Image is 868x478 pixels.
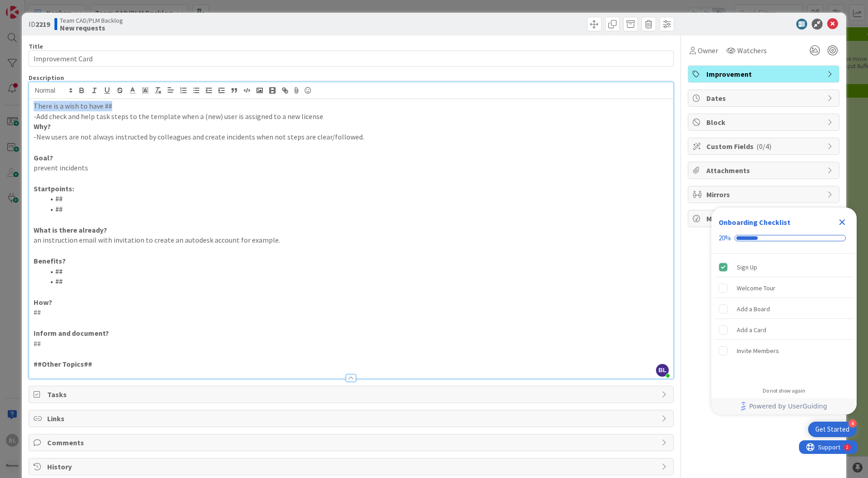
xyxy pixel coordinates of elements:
p: prevent incidents [34,163,669,173]
input: type card name here... [29,50,674,67]
strong: Startpoints: [34,184,74,193]
p: -Add check and help task steps to the template when a (new) user is assigned to a new license [34,111,669,122]
span: Comments [47,437,657,448]
div: Add a Card is incomplete. [715,320,853,340]
span: History [47,461,657,472]
div: Footer [711,398,857,414]
strong: Inform and document? [34,329,109,338]
div: Invite Members is incomplete. [715,341,853,361]
span: Mirrors [706,189,823,200]
span: Watchers [737,45,767,56]
div: Welcome Tour [737,283,775,294]
span: Team CAD/PLM Backlog [60,17,123,24]
span: Links [47,413,657,424]
span: Owner [698,45,718,56]
div: 4 [848,419,857,428]
strong: Goal? [34,153,53,162]
a: Powered by UserGuiding [716,398,852,414]
b: 2219 [35,20,50,29]
div: Checklist Container [711,208,857,414]
strong: Benefits? [34,256,66,265]
span: Tasks [47,389,657,400]
span: Description [29,74,64,82]
strong: How? [34,298,52,307]
p: ## [34,339,669,349]
li: ## [44,266,669,277]
span: Improvement [706,69,823,80]
span: BL [656,364,669,377]
div: Onboarding Checklist [719,217,790,228]
div: 2 [47,4,49,11]
div: Do not show again [763,387,805,394]
p: ## [34,307,669,318]
div: Add a Board [737,304,770,314]
span: Support [19,1,41,12]
li: ## [44,194,669,204]
p: -New users are not always instructed by colleagues and create incidents when not steps are clear/... [34,132,669,142]
div: Add a Card [737,324,766,335]
span: Metrics [706,213,823,224]
p: an instruction email with invitation to create an autodesk account for example. [34,235,669,245]
strong: ##Other Topics## [34,359,92,368]
div: Checklist items [711,254,857,381]
div: Checklist progress: 20% [719,234,849,242]
li: ## [44,276,669,287]
span: Powered by UserGuiding [749,401,827,412]
span: Attachments [706,165,823,176]
div: Invite Members [737,345,779,356]
span: Block [706,117,823,128]
span: Dates [706,93,823,104]
div: Sign Up is complete. [715,257,853,277]
strong: Why? [34,122,51,131]
div: Close Checklist [835,215,849,229]
strong: What is there already? [34,225,107,234]
div: Welcome Tour is incomplete. [715,278,853,298]
li: ## [44,204,669,214]
div: Add a Board is incomplete. [715,299,853,319]
div: Sign Up [737,262,757,273]
div: Get Started [815,425,849,434]
span: Custom Fields [706,141,823,152]
div: 20% [719,234,731,242]
b: New requests [60,24,123,31]
span: ID [29,19,50,30]
span: ( 0/4 ) [756,142,771,151]
p: There is a wish to have ## [34,101,669,111]
label: Title [29,42,43,50]
div: Open Get Started checklist, remaining modules: 4 [808,422,857,437]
